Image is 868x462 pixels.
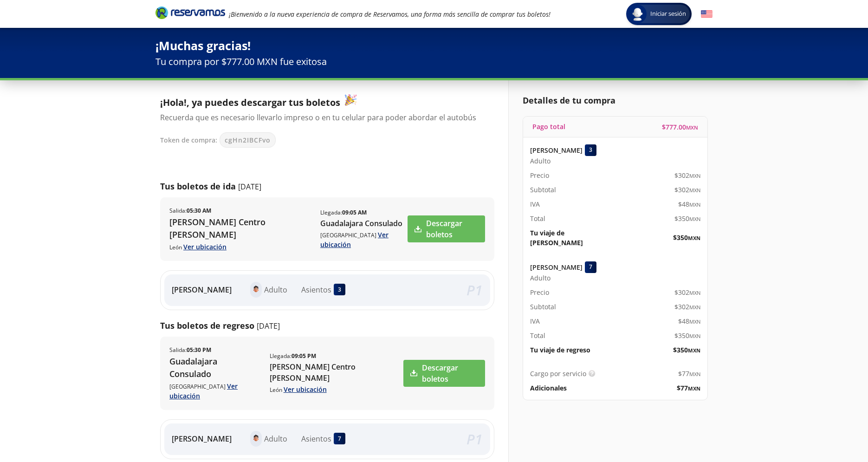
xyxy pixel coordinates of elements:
[689,371,700,377] small: MXN
[155,6,225,22] a: Brand Logo
[674,331,700,340] span: $ 350
[678,199,700,209] span: $ 48
[701,8,713,20] button: English
[264,284,287,295] p: Adulto
[678,369,700,378] span: $ 77
[408,215,485,242] a: Descargar boletos
[530,383,567,393] p: Adicionales
[530,262,583,272] p: [PERSON_NAME]
[686,124,698,131] small: MXN
[674,214,700,223] span: $ 350
[688,347,700,354] small: MXN
[530,228,615,247] p: Tu viaje de [PERSON_NAME]
[160,112,485,123] p: Recuerda que es necesario llevarlo impreso o en tu celular para poder abordar el autobús
[585,144,596,156] div: 3
[530,302,556,312] p: Subtotal
[647,9,690,19] span: Iniciar sesión
[169,242,311,252] p: León
[530,369,586,378] p: Cargo por servicio
[169,382,238,400] a: Ver ubicación
[674,185,700,195] span: $ 302
[169,346,211,354] p: Salida :
[673,233,700,242] span: $ 350
[689,215,700,222] small: MXN
[291,352,316,360] b: 09:05 PM
[169,216,311,241] p: [PERSON_NAME] Centro [PERSON_NAME]
[674,170,700,180] span: $ 302
[169,207,211,215] p: Salida :
[320,208,367,217] p: Llegada :
[342,208,367,216] b: 09:05 AM
[585,261,596,273] div: 7
[530,287,549,297] p: Precio
[689,172,700,179] small: MXN
[674,287,700,297] span: $ 302
[270,361,403,384] p: [PERSON_NAME] Centro [PERSON_NAME]
[466,280,483,299] em: P 1
[301,284,331,295] p: Asientos
[689,332,700,339] small: MXN
[169,355,260,380] p: Guadalajara Consulado
[301,433,331,444] p: Asientos
[238,181,261,192] p: [DATE]
[689,304,700,311] small: MXN
[334,284,345,295] div: 3
[530,214,545,223] p: Total
[530,156,551,166] span: Adulto
[530,185,556,195] p: Subtotal
[689,289,700,296] small: MXN
[530,199,540,209] p: IVA
[320,218,407,229] p: Guadalajara Consulado
[225,135,271,145] span: cgHn2IBCFvo
[187,346,211,354] b: 05:30 PM
[530,145,583,155] p: [PERSON_NAME]
[160,319,254,332] p: Tus boletos de regreso
[662,122,698,132] span: $ 777.00
[160,180,236,193] p: Tus boletos de ida
[403,360,485,387] a: Descargar boletos
[530,316,540,326] p: IVA
[530,345,590,355] p: Tu viaje de regreso
[530,331,545,340] p: Total
[257,320,280,332] p: [DATE]
[674,302,700,312] span: $ 302
[264,433,287,444] p: Adulto
[814,408,859,453] iframe: Messagebird Livechat Widget
[155,6,225,20] i: Brand Logo
[160,135,217,145] p: Token de compra:
[530,170,549,180] p: Precio
[688,385,700,392] small: MXN
[172,284,232,295] p: [PERSON_NAME]
[689,318,700,325] small: MXN
[320,230,407,249] p: [GEOGRAPHIC_DATA]
[673,345,700,355] span: $ 350
[155,37,713,55] p: ¡Muchas gracias!
[229,10,551,19] em: ¡Bienvenido a la nueva experiencia de compra de Reservamos, una forma más sencilla de comprar tus...
[169,381,260,401] p: [GEOGRAPHIC_DATA]
[284,385,327,394] a: Ver ubicación
[160,94,485,110] p: ¡Hola!, ya puedes descargar tus boletos
[270,384,403,394] p: León
[155,55,713,69] p: Tu compra por $777.00 MXN fue exitosa
[523,94,708,107] p: Detalles de tu compra
[689,201,700,208] small: MXN
[677,383,700,393] span: $ 77
[689,187,700,194] small: MXN
[334,433,345,444] div: 7
[183,242,227,251] a: Ver ubicación
[678,316,700,326] span: $ 48
[466,429,483,449] em: P 1
[187,207,211,215] b: 05:30 AM
[172,433,232,444] p: [PERSON_NAME]
[532,122,565,131] p: Pago total
[270,352,316,360] p: Llegada :
[530,273,551,283] span: Adulto
[688,234,700,241] small: MXN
